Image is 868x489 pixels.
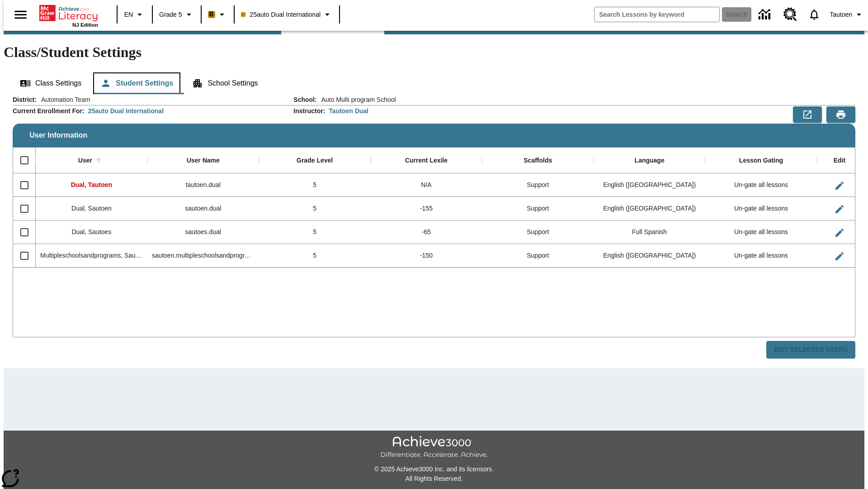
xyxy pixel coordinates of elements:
div: -155 [371,197,482,221]
div: 5 [259,221,371,244]
div: sautoen.dual [147,197,259,221]
div: -150 [371,244,482,268]
div: sautoen.multipleschoolsandprograms [147,244,259,268]
input: search field [594,7,719,22]
div: Class/Student Settings [13,72,855,94]
button: Print Preview [826,106,855,123]
button: Edit User [830,247,849,265]
button: Edit User [830,224,849,242]
div: User Name [187,157,220,165]
h2: District : [13,96,37,104]
button: Open side menu [7,1,34,28]
a: Home [39,4,98,22]
button: Class Settings [13,72,89,94]
div: English (US) [594,244,705,268]
span: Tautoen [830,10,852,19]
h2: Current Enrollment For : [13,107,85,115]
span: Dual, Sautoen [71,205,112,212]
div: User Information [13,95,855,359]
h1: Class/Student Settings [4,44,864,61]
a: Data Center [753,2,778,27]
button: Grade: Grade 5, Select a grade [156,6,198,23]
span: EN [124,10,133,19]
div: Support [482,173,594,197]
div: -65 [371,221,482,244]
p: All Rights Reserved. [4,474,864,484]
div: 25auto Dual International [88,106,164,115]
button: Export to CSV [793,106,822,123]
div: Full Spanish [594,221,705,244]
div: Lesson Gating [739,157,783,165]
span: Multipleschoolsandprograms, Sautoen [40,252,148,259]
div: Un-gate all lessons [705,197,817,221]
span: Dual, Tautoen [71,181,113,188]
button: Edit User [830,200,849,218]
button: Student Settings [93,72,180,94]
div: Grade Level [297,157,333,165]
p: © 2025 Achieve3000 Inc. and its licensors. [4,465,864,474]
div: 5 [259,244,371,268]
span: 25auto Dual International [241,10,321,19]
button: Class: 25auto Dual International, Select your class [237,6,336,23]
div: Scaffolds [524,157,552,165]
span: Dual, Sautoes [71,228,111,235]
h2: School : [293,96,316,104]
button: Edit User [830,177,849,195]
div: N/A [371,173,482,197]
div: User [78,157,92,165]
span: NJ Edition [72,22,98,28]
div: Support [482,221,594,244]
div: Support [482,244,594,268]
span: Automation Team [37,95,90,104]
div: English (US) [594,173,705,197]
div: Un-gate all lessons [705,221,817,244]
button: Language: EN, Select a language [120,6,149,23]
div: Un-gate all lessons [705,173,817,197]
h2: Instructor : [293,107,325,115]
div: Support [482,197,594,221]
img: Achieve3000 Differentiate Accelerate Achieve [380,436,488,459]
button: School Settings [185,72,265,94]
div: Language [635,157,665,165]
div: 5 [259,197,371,221]
span: User Information [29,131,87,139]
div: Home [39,3,98,28]
span: Grade 5 [159,10,182,19]
div: Tautoen Dual [329,106,368,115]
button: Profile/Settings [826,6,868,23]
div: sautoes.dual [147,221,259,244]
button: Boost Class color is peach. Change class color [204,6,231,23]
div: Current Lexile [405,157,448,165]
span: Auto Multi program School [317,95,396,104]
a: Notifications [802,3,826,26]
a: Resource Center, Will open in new tab [778,2,802,27]
span: B [209,9,214,20]
div: Un-gate all lessons [705,244,817,268]
div: 5 [259,173,371,197]
div: tautoen.dual [147,173,259,197]
div: English (US) [594,197,705,221]
div: Edit [834,157,845,165]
